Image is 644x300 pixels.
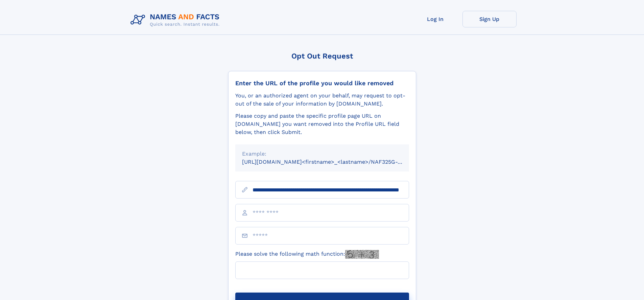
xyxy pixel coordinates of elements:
[235,112,409,136] div: Please copy and paste the specific profile page URL on [DOMAIN_NAME] you want removed into the Pr...
[242,159,422,165] small: [URL][DOMAIN_NAME]<firstname>_<lastname>/NAF325G-xxxxxxxx
[408,11,462,27] a: Log In
[235,92,409,108] div: You, or an authorized agent on your behalf, may request to opt-out of the sale of your informatio...
[228,52,416,60] div: Opt Out Request
[242,150,402,158] div: Example:
[128,11,225,29] img: Logo Names and Facts
[462,11,517,27] a: Sign Up
[235,79,409,87] div: Enter the URL of the profile you would like removed
[235,250,379,259] label: Please solve the following math function:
